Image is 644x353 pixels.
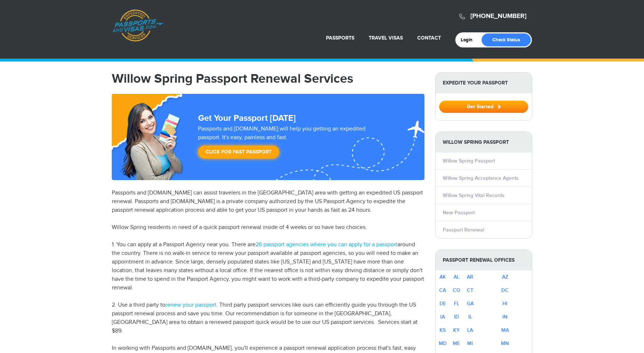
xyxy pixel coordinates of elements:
[439,287,446,293] a: CA
[440,301,446,307] a: DE
[454,314,459,320] a: ID
[112,301,424,335] p: 2. Use a third party to . Third party passport services like ours can efficiently guide you throu...
[439,104,528,109] a: Get Started
[443,158,495,164] a: Willow Spring Passport
[436,73,532,93] strong: Expedite Your Passport
[443,210,475,216] a: New Passport
[198,113,296,123] strong: Get Your Passport [DATE]
[112,9,163,42] a: Passports & [DOMAIN_NAME]
[439,340,447,347] a: MD
[454,274,459,280] a: AL
[443,227,484,233] a: Passport Renewal
[112,72,424,85] h1: Willow Spring Passport Renewal Services
[467,340,473,347] a: MI
[453,340,460,347] a: ME
[436,250,532,270] strong: Passport Renewal Offices
[443,175,519,181] a: Willow Spring Acceptance Agents
[436,132,532,152] strong: Willow Spring Passport
[470,12,526,20] a: [PHONE_NUMBER]
[501,327,509,333] a: MA
[440,274,446,280] a: AK
[417,35,441,41] a: Contact
[467,287,473,293] a: CT
[502,301,507,307] a: HI
[453,287,460,293] a: CO
[501,287,509,293] a: DC
[502,314,507,320] a: IN
[443,192,505,198] a: Willow Spring Vital Records
[198,146,279,159] a: Click for Fast Passport
[112,223,424,232] p: Willow Spring residents in need of a quick passport renewal inside of 4 weeks or so have two choi...
[482,33,531,46] a: Check Status
[369,35,403,41] a: Travel Visas
[502,274,508,280] a: AZ
[467,301,474,307] a: GA
[112,240,424,292] p: 1. You can apply at a Passport Agency near you. There are around the country. There is no walk-in...
[468,314,472,320] a: IL
[440,314,445,320] a: IA
[439,101,528,113] button: Get Started
[326,35,354,41] a: Passports
[461,37,478,43] a: Login
[453,327,460,333] a: KY
[195,125,391,162] div: Passports and [DOMAIN_NAME] will help you getting an expedited passport. It's easy, painless and ...
[112,189,424,215] p: Passports and [DOMAIN_NAME] can assist travelers in the [GEOGRAPHIC_DATA] area with getting an ex...
[501,340,509,347] a: MN
[165,302,216,308] a: renew your passport
[467,327,473,333] a: LA
[454,301,459,307] a: FL
[440,327,446,333] a: KS
[467,274,473,280] a: AR
[256,241,397,248] a: 26 passport agencies where you can apply for a passport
